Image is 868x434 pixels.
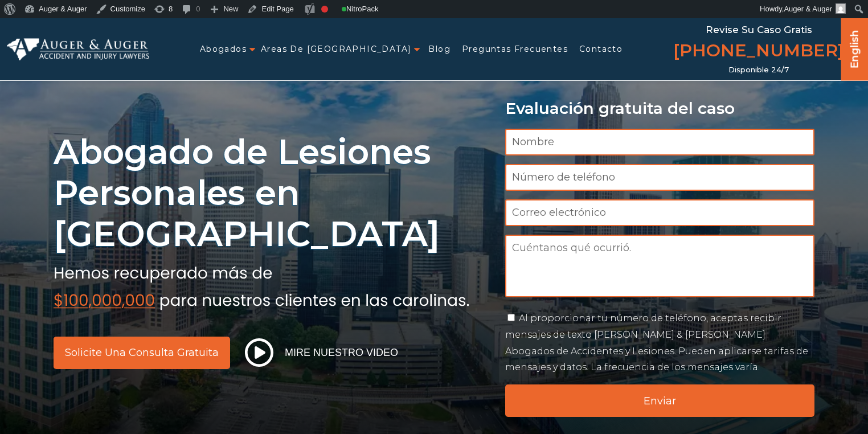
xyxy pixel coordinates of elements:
a: English [846,18,864,77]
input: Nombre [505,129,814,155]
label: Al proporcionar tu número de teléfono, aceptas recibir mensajes de texto [PERSON_NAME] & [PERSON_... [505,313,808,372]
input: Correo electrónico [505,199,814,226]
span: Solicite una consulta gratuita [65,347,219,358]
img: Auger & Auger Accident and Injury Lawyers Logo [7,38,149,60]
a: Preguntas Frecuentes [462,38,568,61]
input: Enviar [505,384,814,417]
img: subtexto [54,260,469,310]
span: Auger & Auger [784,5,832,13]
a: Abogados [200,38,247,61]
span: Revise su caso gratis [706,24,812,35]
a: Areas de [GEOGRAPHIC_DATA] [261,38,411,61]
div: Focus keyphrase not set [321,6,328,13]
input: Número de teléfono [505,164,814,191]
a: Contacto [579,38,623,61]
span: Disponible 24/7 [728,65,789,75]
a: Solicite una consulta gratuita [54,337,230,369]
a: Blog [428,38,451,61]
h1: Abogado de Lesiones Personales en [GEOGRAPHIC_DATA] [54,132,492,255]
button: Mire nuestro video [241,338,402,367]
p: Evaluación gratuita del caso [505,100,814,117]
a: [PHONE_NUMBER] [673,38,844,65]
